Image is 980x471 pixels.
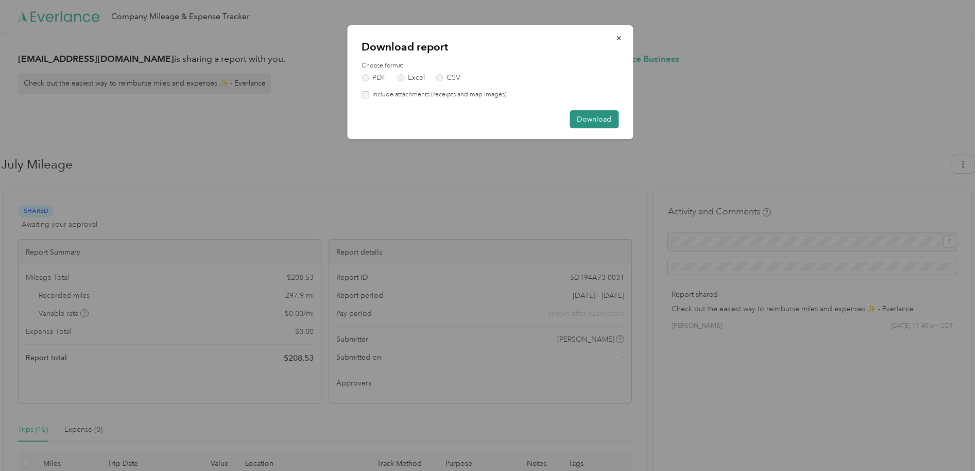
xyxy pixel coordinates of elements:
[436,74,460,81] label: CSV
[362,61,618,71] label: Choose format
[397,74,425,81] label: Excel
[362,74,386,81] label: PDF
[369,90,507,99] label: Include attachments (receipts and map images)
[570,110,618,128] button: Download
[362,40,618,54] p: Download report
